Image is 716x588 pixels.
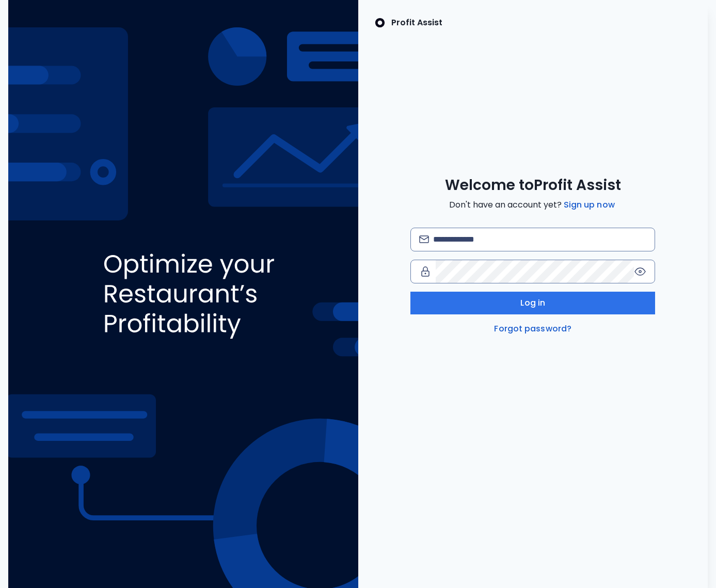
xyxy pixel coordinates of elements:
img: email [419,235,429,243]
p: Profit Assist [391,17,442,29]
span: Don't have an account yet? [449,199,617,211]
span: Welcome to Profit Assist [445,176,621,195]
span: Log in [520,297,545,309]
a: Forgot password? [492,323,574,335]
img: SpotOn Logo [375,17,385,29]
button: Log in [410,292,655,314]
a: Sign up now [562,199,617,211]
